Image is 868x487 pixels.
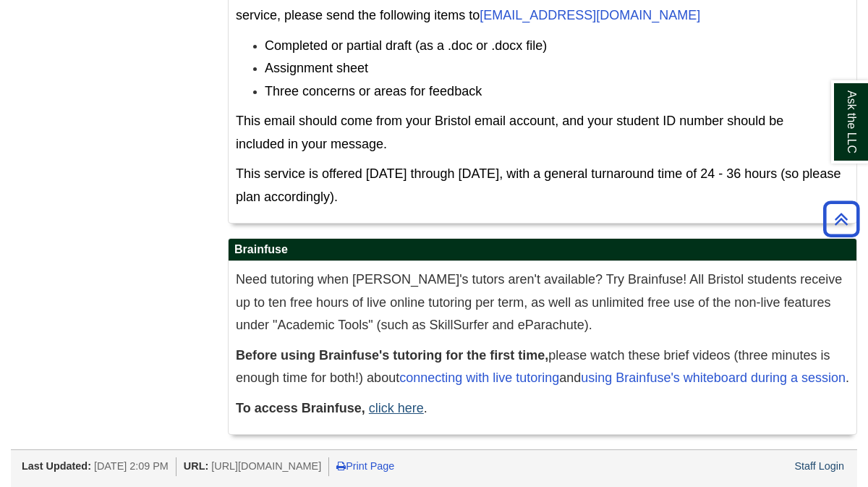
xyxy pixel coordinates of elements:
[236,401,365,415] strong: To access Brainfuse,
[581,370,846,385] a: using Brainfuse's whiteboard during a session
[336,460,394,472] a: Print Page
[369,401,424,415] a: click here
[265,84,482,98] span: Three concerns or areas for feedback
[336,461,346,471] i: Print Page
[236,401,427,415] span: .
[229,239,856,261] h2: Brainfuse
[818,209,864,229] a: Back to Top
[211,460,321,472] span: [URL][DOMAIN_NAME]
[399,370,559,385] a: connecting with live tutoring
[265,38,547,53] span: Completed or partial draft (as a .doc or .docx file)
[236,348,548,363] strong: Before using Brainfuse's tutoring for the first time,
[236,114,783,151] span: This email should come from your Bristol email account, and your student ID number should be incl...
[22,460,91,472] span: Last Updated:
[184,460,208,472] span: URL:
[265,61,368,75] span: Assignment sheet
[480,8,700,22] a: [EMAIL_ADDRESS][DOMAIN_NAME]
[794,460,844,472] a: Staff Login
[94,460,169,472] span: [DATE] 2:09 PM
[236,166,841,204] span: This service is offered [DATE] through [DATE], with a general turnaround time of 24 - 36 hours (s...
[236,272,842,332] span: Need tutoring when [PERSON_NAME]'s tutors aren't available? Try Brainfuse! All Bristol students r...
[236,348,849,386] span: please watch these brief videos (three minutes is enough time for both!) about and .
